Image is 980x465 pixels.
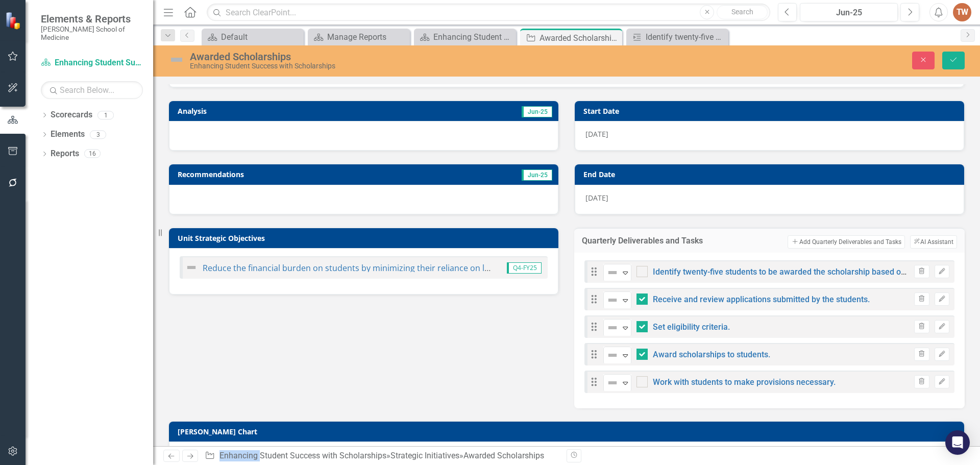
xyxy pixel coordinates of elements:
[463,451,544,460] div: Awarded Scholarships
[178,107,358,115] h3: Analysis
[646,31,726,43] div: Identify twenty-five students to be awarded the scholarship based on the criteria.
[41,57,143,69] a: Enhancing Student Success with Scholarships
[41,81,143,99] input: Search Below...
[327,31,407,43] div: Manage Reports
[168,52,185,68] img: Not Defined
[583,107,959,115] h3: Start Date
[910,235,957,249] button: AI Assistant
[185,261,198,274] img: Not Defined
[5,11,23,29] img: ClearPoint Strategy
[585,193,608,203] span: [DATE]
[522,106,552,117] span: Jun-25
[97,111,114,119] div: 1
[219,451,386,460] a: Enhancing Student Success with Scholarships
[204,31,301,43] a: Default
[606,349,619,361] img: Not Defined
[606,322,619,334] img: Not Defined
[585,129,608,139] span: [DATE]
[606,294,619,306] img: Not Defined
[190,51,615,62] div: Awarded Scholarships
[41,25,143,42] small: [PERSON_NAME] School of Medicine
[606,266,619,279] img: Not Defined
[653,267,949,277] a: Identify twenty-five students to be awarded the scholarship based on the criteria.
[653,295,870,304] a: Receive and review applications submitted by the students.
[41,13,143,25] span: Elements & Reports
[507,262,542,274] span: Q4-FY25
[205,450,559,462] div: » »
[178,170,432,178] h3: Recommendations
[522,169,552,181] span: Jun-25
[203,262,651,274] a: Reduce the financial burden on students by minimizing their reliance on loans through targeted sc...
[583,170,959,178] h3: End Date
[800,3,898,21] button: Jun-25
[653,350,770,359] a: Award scholarships to students.
[731,8,753,16] span: Search
[190,62,615,70] div: Enhancing Student Success with Scholarships
[803,7,894,19] div: Jun-25
[629,31,726,43] a: Identify twenty-five students to be awarded the scholarship based on the criteria.
[433,31,513,43] div: Enhancing Student Success with Scholarships Scorecard
[178,428,959,435] h3: [PERSON_NAME] Chart
[582,236,738,246] h3: Quarterly Deliverables and Tasks
[653,377,836,387] a: Work with students to make provisions necessary.
[953,3,971,21] button: TW
[310,31,407,43] a: Manage Reports
[416,31,513,43] a: Enhancing Student Success with Scholarships Scorecard
[540,32,620,44] div: Awarded Scholarships
[84,150,101,158] div: 16
[653,322,730,332] a: Set eligibility criteria.
[178,234,553,242] h3: Unit Strategic Objectives
[51,129,85,140] a: Elements
[207,4,770,21] input: Search ClearPoint...
[51,109,92,121] a: Scorecards
[945,430,970,455] div: Open Intercom Messenger
[221,31,301,43] div: Default
[788,235,904,249] button: Add Quarterly Deliverables and Tasks
[51,148,79,160] a: Reports
[90,130,106,139] div: 3
[606,377,619,389] img: Not Defined
[390,451,459,460] a: Strategic Initiatives
[717,5,768,19] button: Search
